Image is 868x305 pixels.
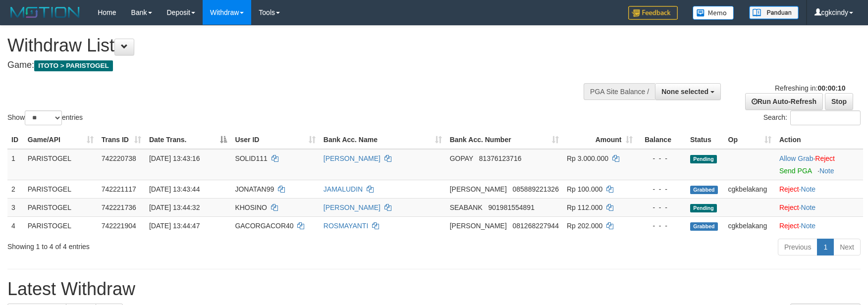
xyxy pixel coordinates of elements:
a: Send PGA [779,167,812,175]
span: GOPAY [450,154,473,162]
div: - - - [641,184,682,194]
td: · [775,216,863,235]
th: Status [686,131,724,149]
div: Showing 1 to 4 of 4 entries [7,238,354,252]
input: Search: [790,110,861,125]
th: Bank Acc. Name: activate to sort column ascending [320,131,446,149]
span: SOLID111 [235,154,267,162]
span: Grabbed [690,186,718,194]
span: Rp 112.000 [567,203,602,211]
span: Copy 085889221326 to clipboard [512,185,558,193]
th: ID [7,131,24,149]
span: [DATE] 13:44:47 [149,222,200,230]
a: Note [801,222,816,230]
span: [DATE] 13:43:44 [149,185,200,193]
span: Rp 3.000.000 [567,154,608,162]
span: Copy 081268227944 to clipboard [512,222,558,230]
td: · [775,198,863,216]
th: Trans ID: activate to sort column ascending [98,131,145,149]
span: Rp 100.000 [567,185,602,193]
span: Grabbed [690,222,718,231]
span: 742221736 [102,203,136,211]
span: Pending [690,155,717,163]
th: Date Trans.: activate to sort column descending [145,131,231,149]
td: cgkbelakang [724,180,775,198]
span: [PERSON_NAME] [450,222,507,230]
a: Reject [779,185,799,193]
a: 1 [817,239,834,255]
a: JAMALUDIN [324,185,363,193]
img: Feedback.jpg [628,6,678,20]
td: 3 [7,198,24,216]
img: MOTION_logo.png [7,5,83,20]
td: 1 [7,149,24,180]
span: Copy 81376123716 to clipboard [479,154,522,162]
td: · [775,149,863,180]
th: Bank Acc. Number: activate to sort column ascending [446,131,563,149]
span: [DATE] 13:43:16 [149,154,200,162]
td: PARISTOGEL [24,216,98,235]
td: 2 [7,180,24,198]
span: KHOSINO [235,203,267,211]
a: Previous [778,239,817,255]
td: · [775,180,863,198]
th: Game/API: activate to sort column ascending [24,131,98,149]
td: cgkbelakang [724,216,775,235]
span: 742221117 [102,185,136,193]
div: PGA Site Balance / [584,83,655,100]
span: GACORGACOR40 [235,222,293,230]
span: 742221904 [102,222,136,230]
div: - - - [641,221,682,231]
span: Refreshing in: [775,84,845,92]
td: PARISTOGEL [24,149,98,180]
span: · [779,154,815,162]
a: Next [833,239,861,255]
a: Stop [825,93,853,110]
span: [PERSON_NAME] [450,185,507,193]
span: ITOTO > PARISTOGEL [34,60,113,71]
span: Pending [690,204,717,212]
a: Note [819,167,834,175]
a: ROSMAYANTI [324,222,369,230]
a: [PERSON_NAME] [324,154,380,162]
label: Show entries [7,110,83,125]
span: Rp 202.000 [567,222,602,230]
button: None selected [655,83,721,100]
span: SEABANK [450,203,483,211]
th: Amount: activate to sort column ascending [563,131,637,149]
span: Copy 901981554891 to clipboard [488,203,534,211]
th: User ID: activate to sort column ascending [231,131,319,149]
h1: Withdraw List [7,36,569,55]
a: [PERSON_NAME] [324,203,380,211]
th: Balance [637,131,686,149]
td: PARISTOGEL [24,180,98,198]
td: 4 [7,216,24,235]
a: Run Auto-Refresh [745,93,823,110]
div: - - - [641,203,682,212]
th: Action [775,131,863,149]
label: Search: [763,110,861,125]
img: Button%20Memo.svg [693,6,734,20]
div: - - - [641,153,682,163]
strong: 00:00:10 [817,84,845,92]
a: Reject [815,154,835,162]
a: Reject [779,222,799,230]
span: 742220738 [102,154,136,162]
a: Allow Grab [779,154,813,162]
th: Op: activate to sort column ascending [724,131,775,149]
img: panduan.png [749,6,799,19]
a: Note [801,203,816,211]
a: Note [801,185,816,193]
span: [DATE] 13:44:32 [149,203,200,211]
h1: Latest Withdraw [7,279,861,299]
td: PARISTOGEL [24,198,98,216]
a: Reject [779,203,799,211]
span: JONATAN99 [235,185,274,193]
span: None selected [661,88,708,96]
h4: Game: [7,60,569,70]
select: Showentries [25,110,62,125]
